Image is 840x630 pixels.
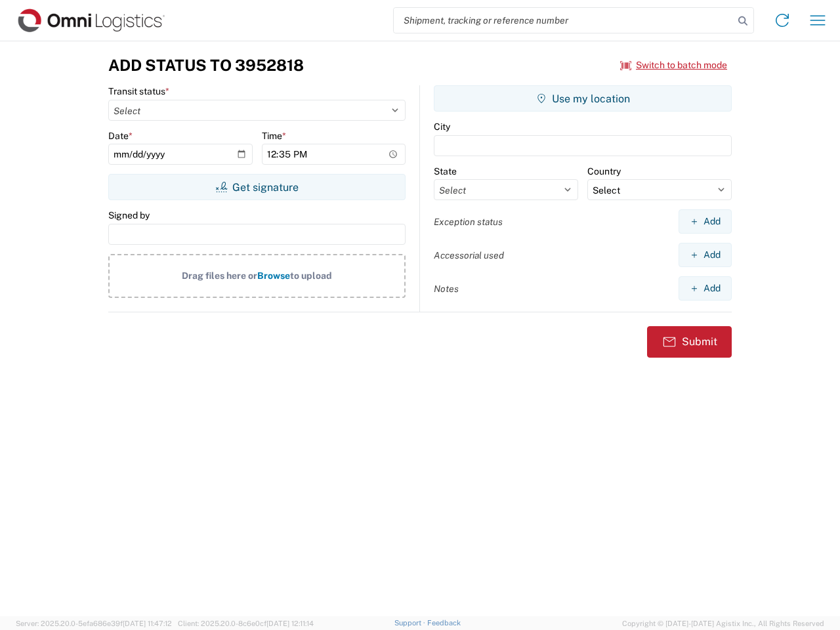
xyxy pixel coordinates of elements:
[434,283,459,295] label: Notes
[108,85,169,97] label: Transit status
[266,619,314,627] span: [DATE] 12:11:14
[679,276,732,301] button: Add
[290,270,332,281] span: to upload
[108,130,133,142] label: Date
[108,56,304,75] h3: Add Status to 3952818
[182,270,257,281] span: Drag files here or
[123,619,172,627] span: [DATE] 11:47:12
[257,270,290,281] span: Browse
[679,243,732,267] button: Add
[108,174,406,200] button: Get signature
[434,249,504,261] label: Accessorial used
[434,216,503,228] label: Exception status
[427,619,461,627] a: Feedback
[16,619,172,627] span: Server: 2025.20.0-5efa686e39f
[679,209,732,234] button: Add
[622,618,824,629] span: Copyright © [DATE]-[DATE] Agistix Inc., All Rights Reserved
[434,121,450,133] label: City
[620,54,727,76] button: Switch to batch mode
[434,85,732,112] button: Use my location
[647,326,732,358] button: Submit
[108,209,150,221] label: Signed by
[434,165,457,177] label: State
[262,130,286,142] label: Time
[587,165,621,177] label: Country
[394,619,427,627] a: Support
[178,619,314,627] span: Client: 2025.20.0-8c6e0cf
[394,8,734,33] input: Shipment, tracking or reference number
